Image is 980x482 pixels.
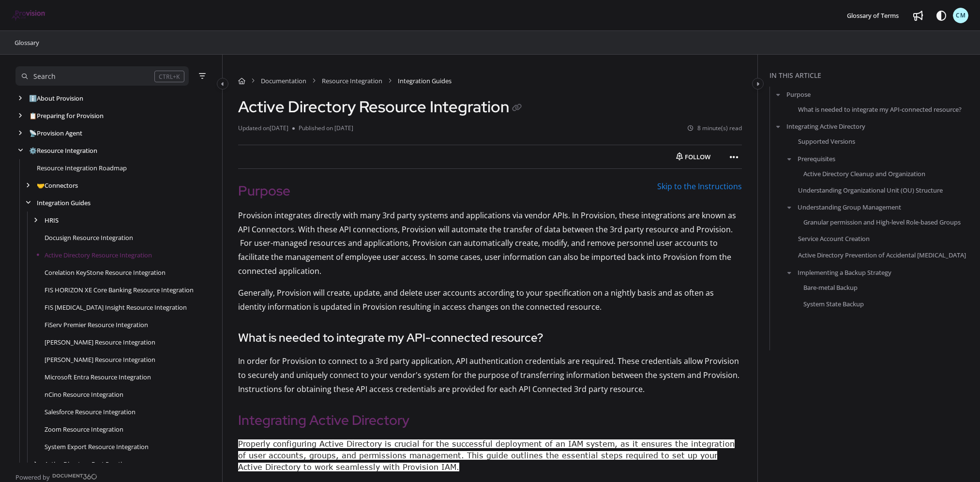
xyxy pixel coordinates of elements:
a: Resource Integration [322,76,382,86]
a: About Provision [29,93,83,103]
a: Bare-metal Backup [803,282,858,292]
a: FIS HORIZON XE Core Banking Resource Integration [45,285,194,295]
button: arrow [785,202,794,212]
a: nCino Resource Integration [45,390,123,399]
button: arrow [774,89,783,100]
a: Glossary [14,37,40,48]
p: Provision integrates directly with many 3rd party systems and applications via vendor APIs. In Pr... [238,209,742,278]
button: Category toggle [752,78,764,90]
a: Resource Integration Roadmap [37,163,127,173]
img: Document360 [52,474,97,480]
button: arrow [785,153,794,164]
span: Properly configuring Active Directory is crucial for the successful deployment of an IAM system, ... [238,439,735,471]
a: FiServ Premier Resource Integration [45,320,148,330]
div: arrow [15,111,25,120]
a: Integration Guides [37,198,90,208]
div: arrow [15,146,25,155]
span: CM [956,11,966,20]
a: FIS IBS Insight Resource Integration [45,302,187,312]
a: Documentation [261,76,306,86]
button: arrow [774,121,783,132]
a: Purpose [786,90,811,99]
li: Published on [DATE] [292,124,353,133]
a: Connectors [37,181,78,190]
a: Active Directory Cleanup and Organization [803,168,925,178]
img: brand logo [12,10,46,21]
span: 🤝 [37,181,45,190]
h3: What is needed to integrate my API-connected resource? [238,329,742,346]
a: Whats new [910,8,926,23]
div: CTRL+K [154,71,184,82]
a: System Export Resource Integration [45,442,149,452]
li: Updated on [DATE] [238,124,292,133]
div: arrow [31,216,41,225]
a: Active Directory Prevention of Accidental [MEDICAL_DATA] [798,250,966,260]
a: Powered by Document360 - opens in a new tab [15,470,97,482]
div: arrow [23,181,33,190]
a: Corelation KeyStone Resource Integration [45,268,166,277]
a: Active Directory Best Practices [45,459,131,469]
button: Category toggle [217,78,228,90]
a: Integrating Active Directory [786,121,865,131]
a: Preparing for Provision [29,111,104,120]
h1: Active Directory Resource Integration [238,97,525,116]
span: ⚙️ [29,146,37,155]
a: Jack Henry SilverLake Resource Integration [45,337,155,347]
a: Provision Agent [29,128,82,138]
span: 📡 [29,129,37,137]
div: arrow [23,198,33,208]
a: Prerequisites [798,153,835,163]
a: What is needed to integrate my API-connected resource? [798,105,962,114]
span: ℹ️ [29,94,37,103]
h2: Purpose [238,181,742,201]
h2: Integrating Active Directory [238,410,742,430]
li: 8 minute(s) read [688,124,742,133]
a: Implementing a Backup Strategy [798,267,891,277]
div: Search [33,71,56,82]
span: Integration Guides [398,76,452,86]
a: Understanding Group Management [798,202,901,212]
span: Glossary of Terms [847,11,899,20]
a: Project logo [12,10,46,21]
button: CM [953,8,968,23]
button: Copy link of Active Directory Resource Integration [509,101,525,116]
div: arrow [15,94,25,103]
button: Follow [668,149,719,165]
p: Generally, Provision will create, update, and delete user accounts according to your specificatio... [238,286,742,314]
span: Powered by [15,472,50,482]
a: Service Account Creation [798,234,870,243]
div: arrow [15,129,25,138]
a: Granular permission and High-level Role-based Groups [803,217,961,227]
div: In this article [769,70,976,81]
a: Salesforce Resource Integration [45,407,136,417]
a: HRIS [45,215,59,225]
button: Filter [196,70,208,82]
a: Skip to the Instructions [657,181,742,192]
a: Zoom Resource Integration [45,424,123,434]
a: Home [238,76,245,86]
a: Microsoft Entra Resource Integration [45,372,151,382]
a: Resource Integration [29,146,97,155]
button: Search [15,66,189,86]
a: System State Backup [803,299,864,309]
span: 📋 [29,111,37,120]
button: Theme options [934,8,949,23]
a: Active Directory Resource Integration [45,250,152,260]
button: arrow [785,267,794,277]
a: Understanding Organizational Unit (OU) Structure [798,185,943,195]
button: Article more options [726,149,742,165]
div: arrow [31,460,41,469]
p: In order for Provision to connect to a 3rd party application, API authentication credentials are ... [238,354,742,396]
a: Jack Henry Symitar Resource Integration [45,355,155,364]
a: Supported Versions [798,136,855,146]
a: Docusign Resource Integration [45,233,133,242]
